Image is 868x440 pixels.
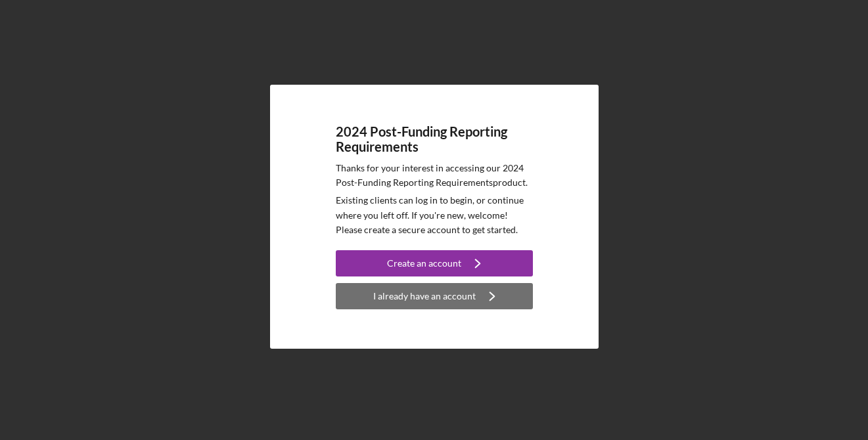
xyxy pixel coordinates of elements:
[336,283,533,309] button: I already have an account
[387,250,461,276] div: Create an account
[336,161,533,190] p: Thanks for your interest in accessing our 2024 Post-Funding Reporting Requirements product.
[336,193,533,237] p: Existing clients can log in to begin, or continue where you left off. If you're new, welcome! Ple...
[336,124,533,154] h4: 2024 Post-Funding Reporting Requirements
[336,250,533,280] a: Create an account
[373,283,476,309] div: I already have an account
[336,250,533,276] button: Create an account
